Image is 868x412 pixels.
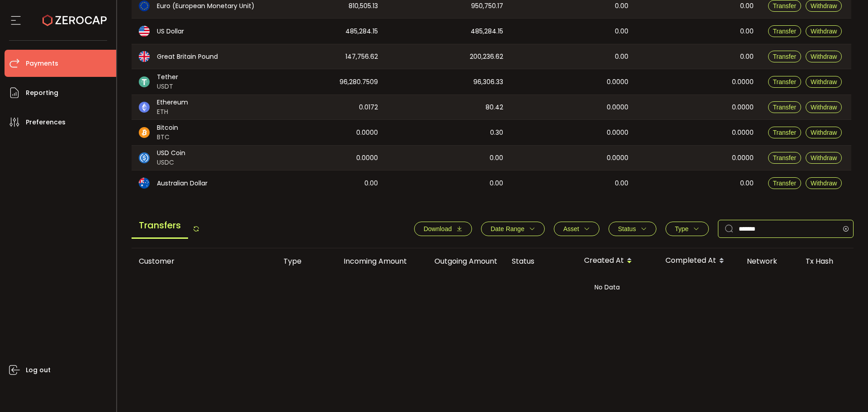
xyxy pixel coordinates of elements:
span: Bitcoin [157,123,178,133]
span: Withdraw [811,104,837,111]
button: Type [665,222,709,236]
span: 0.0000 [732,102,754,113]
div: Incoming Amount [324,256,414,266]
span: 80.42 [486,102,503,113]
span: Australian Dollar [157,179,208,188]
img: usd_portfolio.svg [139,26,150,37]
span: Transfers [132,213,188,239]
button: Withdraw [806,152,842,164]
button: Withdraw [806,127,842,138]
div: Status [505,256,577,266]
span: 0.0000 [607,153,628,163]
span: 485,284.15 [471,26,503,37]
button: Transfer [768,127,802,138]
span: Withdraw [811,2,837,9]
button: Transfer [768,177,802,189]
span: USD Coin [157,148,185,158]
span: 0.30 [490,128,503,138]
button: Download [414,222,472,236]
span: Transfer [773,180,797,187]
span: Withdraw [811,78,837,85]
button: Transfer [768,51,802,62]
span: 0.00 [740,52,754,62]
button: Withdraw [806,51,842,62]
img: eth_portfolio.svg [139,102,150,113]
div: Network [740,256,798,266]
button: Withdraw [806,101,842,113]
span: Log out [26,364,51,377]
button: Asset [554,222,599,236]
span: Reporting [26,86,58,99]
span: Withdraw [811,129,837,136]
span: Transfer [773,78,797,85]
span: 0.0000 [607,77,628,87]
span: Transfer [773,129,797,136]
button: Date Range [481,222,545,236]
span: Transfer [773,53,797,60]
button: Withdraw [806,76,842,88]
span: 0.00 [740,178,754,189]
button: Transfer [768,101,802,113]
div: Created At [577,253,658,269]
span: Great Britain Pound [157,52,218,62]
div: Completed At [658,253,740,269]
button: Withdraw [806,177,842,189]
span: Payments [26,57,58,70]
span: 0.0172 [359,102,378,113]
span: Status [618,225,636,232]
span: Transfer [773,154,797,161]
span: Type [675,225,689,232]
button: Status [609,222,656,236]
span: Asset [563,225,579,232]
span: BTC [157,133,178,142]
iframe: Chat Widget [763,314,868,412]
span: 0.00 [740,1,754,11]
span: 0.0000 [356,153,378,163]
span: Withdraw [811,28,837,35]
span: 0.0000 [732,128,754,138]
span: Withdraw [811,53,837,60]
span: Date Range [491,225,524,232]
span: Withdraw [811,154,837,161]
span: Withdraw [811,180,837,187]
button: Transfer [768,76,802,88]
span: Ethereum [157,98,188,107]
button: Transfer [768,152,802,164]
span: 0.0000 [607,128,628,138]
div: Type [276,256,324,266]
span: Euro (European Monetary Unit) [157,1,255,11]
span: Transfer [773,2,797,9]
span: Transfer [773,104,797,111]
span: 0.0000 [732,153,754,163]
span: 0.00 [364,178,378,189]
span: Tether [157,72,178,82]
span: 810,505.13 [349,1,378,11]
img: usdc_portfolio.svg [139,152,150,163]
span: 0.0000 [356,128,378,138]
button: Transfer [768,25,802,37]
img: eur_portfolio.svg [139,0,150,11]
img: btc_portfolio.svg [139,127,150,138]
span: 950,750.17 [471,1,503,11]
span: 0.00 [740,26,754,37]
span: 0.00 [490,178,503,189]
span: USDT [157,82,178,91]
div: Customer [132,256,276,266]
span: 0.00 [490,153,503,163]
span: 0.00 [615,26,628,37]
span: 200,236.62 [470,52,503,62]
span: US Dollar [157,27,184,36]
span: Download [424,225,452,232]
span: 0.0000 [732,77,754,87]
span: 0.00 [615,178,628,189]
span: Preferences [26,116,66,129]
span: 96,280.7509 [340,77,378,87]
span: 0.00 [615,1,628,11]
img: aud_portfolio.svg [139,178,150,189]
span: Transfer [773,28,797,35]
img: usdt_portfolio.svg [139,76,150,87]
span: 0.00 [615,52,628,62]
span: 0.0000 [607,102,628,113]
img: gbp_portfolio.svg [139,51,150,62]
span: 147,756.62 [345,52,378,62]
